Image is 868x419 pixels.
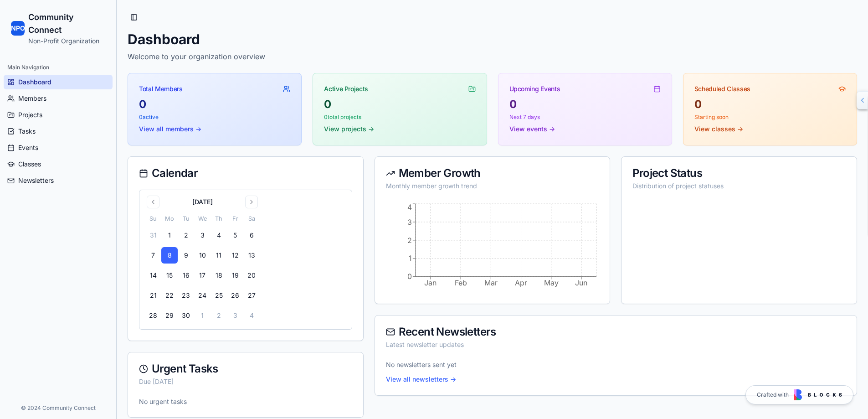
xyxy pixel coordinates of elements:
[243,307,260,324] button: 4
[4,124,113,139] a: Tasks
[11,24,25,33] span: NPO
[178,287,194,304] button: 23
[194,307,211,324] button: 1
[145,307,161,324] button: 28
[161,247,178,264] button: 8
[18,94,46,103] span: Members
[324,124,374,134] a: View projects →
[386,181,599,191] div: Monthly member growth trend
[178,267,194,284] button: 16
[324,97,475,112] div: 0
[161,287,178,304] button: 22
[211,214,227,223] th: Thursday
[139,377,352,386] div: Due [DATE]
[18,127,36,136] span: Tasks
[145,227,161,243] button: 31
[211,247,227,264] button: 11
[386,340,846,349] div: Latest newsletter updates
[509,124,555,134] a: View events →
[245,196,258,208] button: Go to next month
[243,214,260,223] th: Saturday
[178,214,194,223] th: Tuesday
[145,247,161,264] button: 7
[386,326,846,337] div: Recent Newsletters
[243,287,260,304] button: 27
[139,168,352,179] div: Calendar
[324,84,368,93] div: Active Projects
[194,287,211,304] button: 24
[407,218,412,227] tspan: 3
[407,203,412,212] tspan: 4
[694,84,750,93] div: Scheduled Classes
[407,273,412,281] tspan: 0
[194,247,211,264] button: 10
[386,168,599,179] div: Member Growth
[4,108,113,122] a: Projects
[28,11,105,36] h2: Community Connect
[161,214,178,223] th: Monday
[757,391,789,398] span: Crafted with
[227,307,243,324] button: 3
[211,227,227,243] button: 4
[575,279,588,287] tspan: Jun
[145,267,161,284] button: 14
[694,97,846,112] div: 0
[4,75,113,89] a: Dashboard
[194,227,211,243] button: 3
[4,173,113,188] a: Newsletters
[386,375,456,384] a: View all newsletters →
[632,181,846,191] div: Distribution of project statuses
[227,247,243,264] button: 12
[211,287,227,304] button: 25
[128,31,857,47] h1: Dashboard
[227,287,243,304] button: 26
[243,267,260,284] button: 20
[794,389,842,400] img: Blocks
[4,60,113,75] div: Main Navigation
[139,397,352,406] p: No urgent tasks
[243,227,260,243] button: 6
[139,97,290,112] div: 0
[632,168,846,179] div: Project Status
[18,78,51,87] span: Dashboard
[145,287,161,304] button: 21
[509,84,560,93] div: Upcoming Events
[128,51,857,62] p: Welcome to your organization overview
[139,84,182,93] div: Total Members
[7,404,109,412] div: © 2024 Community Connect
[192,197,213,207] div: [DATE]
[386,360,846,369] p: No newsletters sent yet
[407,236,412,245] tspan: 2
[424,279,437,287] tspan: Jan
[161,227,178,243] button: 1
[227,214,243,223] th: Friday
[194,267,211,284] button: 17
[243,247,260,264] button: 13
[455,279,467,287] tspan: Feb
[18,110,42,119] span: Projects
[4,157,113,171] a: Classes
[694,124,743,134] a: View classes →
[139,363,352,374] div: Urgent Tasks
[178,307,194,324] button: 30
[227,227,243,243] button: 5
[4,91,113,106] a: Members
[161,307,178,324] button: 29
[178,227,194,243] button: 2
[145,214,161,223] th: Sunday
[194,214,211,223] th: Wednesday
[211,307,227,324] button: 2
[694,114,846,121] p: Starting soon
[211,267,227,284] button: 18
[509,97,661,112] div: 0
[178,247,194,264] button: 9
[544,279,559,287] tspan: May
[139,114,290,121] p: 0 active
[227,267,243,284] button: 19
[745,385,853,404] a: Crafted with
[28,36,105,46] p: Non-Profit Organization
[161,267,178,284] button: 15
[139,124,201,134] a: View all members →
[4,140,113,155] a: Events
[18,176,54,185] span: Newsletters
